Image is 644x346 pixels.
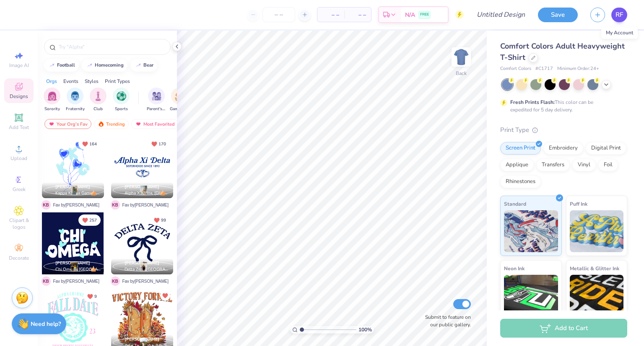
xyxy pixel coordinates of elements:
strong: Fresh Prints Flash: [510,99,555,106]
span: FREE [420,12,429,18]
img: Back [453,49,470,65]
button: homecoming [82,59,127,72]
span: Greek [13,186,26,193]
span: [PERSON_NAME] [125,336,159,342]
div: Screen Print [500,142,541,155]
button: filter button [44,88,60,112]
span: Neon Ink [504,264,525,273]
span: – – [349,10,366,19]
div: Vinyl [572,159,596,171]
div: filter for Parent's Weekend [147,88,166,112]
img: Standard [504,210,558,252]
div: My Account [601,27,638,39]
div: homecoming [95,63,124,67]
img: Metallic & Glitter Ink [570,275,624,317]
span: Sports [115,106,128,112]
img: trend_line.gif [135,63,142,68]
button: filter button [170,88,189,112]
div: filter for Sorority [44,88,60,112]
span: Club [93,106,103,112]
div: Print Type [500,125,627,135]
span: Delta Zeta, [GEOGRAPHIC_DATA] [125,266,170,273]
span: 100 % [358,326,372,333]
span: Designs [10,93,28,100]
input: Try "Alpha" [58,43,165,51]
span: [PERSON_NAME] [125,184,159,190]
button: filter button [147,88,166,112]
img: Parent's Weekend Image [152,91,161,101]
input: Untitled Design [470,6,532,23]
div: Trending [94,119,129,129]
span: Alpha Xi Delta, [GEOGRAPHIC_DATA][US_STATE] [125,190,170,196]
div: Back [456,70,467,77]
img: Club Image [93,91,103,101]
span: Standard [504,199,526,208]
span: Image AI [9,62,29,69]
div: Orgs [46,77,57,85]
img: Puff Ink [570,210,624,252]
div: filter for Sports [113,88,130,112]
span: Clipart & logos [4,217,34,230]
div: Foil [598,159,618,171]
button: filter button [66,88,85,112]
span: Game Day [170,106,189,112]
span: K B [111,276,120,286]
span: Comfort Colors Adult Heavyweight T-Shirt [500,41,625,62]
img: most_fav.gif [48,121,55,127]
div: This color can be expedited for 5 day delivery. [510,98,613,114]
button: bear [130,59,157,72]
img: Neon Ink [504,275,558,317]
img: Sorority Image [47,91,57,101]
input: – – [262,7,295,22]
span: Fav by [PERSON_NAME] [53,202,99,208]
span: Comfort Colors [500,65,531,72]
img: Sports Image [117,91,126,101]
div: filter for Game Day [170,88,189,112]
span: Parent's Weekend [147,106,166,112]
span: Fraternity [66,106,85,112]
div: Your Org's Fav [44,119,91,129]
div: Print Types [105,77,130,85]
span: Sorority [44,106,60,112]
button: filter button [113,88,130,112]
span: [PERSON_NAME] [55,184,90,190]
div: Rhinestones [500,176,541,188]
img: trending.gif [98,121,104,127]
div: Styles [85,77,99,85]
button: filter button [90,88,106,112]
span: Upload [10,155,27,162]
span: K B [111,200,120,209]
img: Fraternity Image [70,91,80,101]
img: most_fav.gif [135,121,142,127]
div: filter for Club [90,88,106,112]
div: bear [143,63,153,67]
div: Applique [500,159,534,171]
img: trend_line.gif [86,63,93,68]
span: Minimum Order: 24 + [557,65,599,72]
span: Add Text [9,124,29,131]
span: – – [322,10,339,19]
div: Transfers [536,159,570,171]
strong: Need help? [31,320,61,328]
div: football [57,63,75,67]
button: Save [538,8,578,22]
div: filter for Fraternity [66,88,85,112]
label: Submit to feature on our public gallery. [421,313,471,328]
span: Kappa Kappa Gamma, [GEOGRAPHIC_DATA] [55,190,101,196]
div: Embroidery [543,142,583,155]
span: Metallic & Glitter Ink [570,264,619,273]
span: [PERSON_NAME] [125,260,159,266]
div: Most Favorited [131,119,179,129]
span: K B [42,200,51,209]
span: Fav by [PERSON_NAME] [53,278,99,284]
span: Puff Ink [570,199,587,208]
button: football [44,59,79,72]
span: # C1717 [535,65,553,72]
span: RF [615,10,623,20]
span: Decorate [9,255,29,261]
span: Chi Omega, [GEOGRAPHIC_DATA][US_STATE] [55,266,101,273]
span: K B [42,276,51,286]
span: Fav by [PERSON_NAME] [122,202,169,208]
img: Game Day Image [175,91,184,101]
div: Events [63,77,78,85]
